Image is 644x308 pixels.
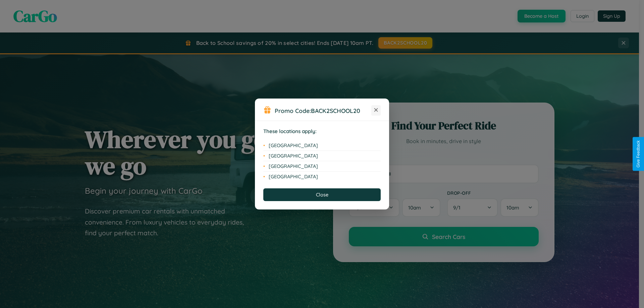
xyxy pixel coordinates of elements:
h3: Promo Code: [275,107,371,114]
li: [GEOGRAPHIC_DATA] [263,172,381,182]
strong: These locations apply: [263,128,317,134]
li: [GEOGRAPHIC_DATA] [263,161,381,172]
li: [GEOGRAPHIC_DATA] [263,151,381,161]
li: [GEOGRAPHIC_DATA] [263,140,381,151]
button: Close [263,188,381,201]
div: Give Feedback [636,140,641,168]
b: BACK2SCHOOL20 [311,107,360,114]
